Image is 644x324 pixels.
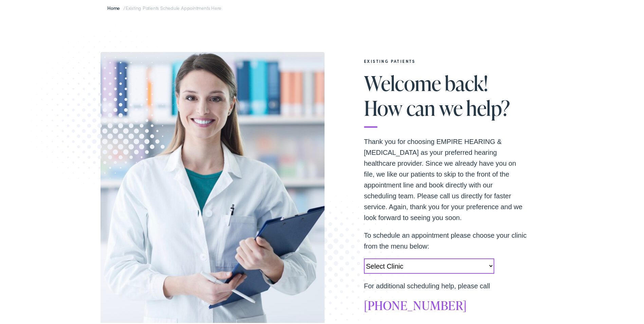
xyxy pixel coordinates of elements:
[15,8,195,193] img: Graphic image with a halftone pattern, contributing to the site's visual design.
[364,229,527,250] p: To schedule an appointment please choose your clinic from the menu below:
[466,95,510,118] span: help?
[364,295,467,312] a: [PHONE_NUMBER]
[107,3,221,10] span: /
[364,71,441,93] span: Welcome
[445,71,487,93] span: back!
[126,3,221,10] span: Existing Patients Schedule Appointments Here
[107,3,123,10] a: Home
[364,95,402,118] span: How
[364,57,527,62] h2: EXISTING PATIENTS
[364,279,527,290] p: For additional scheduling help, please call
[439,95,462,118] span: we
[406,95,435,118] span: can
[100,51,325,324] img: A hearing health professional working at Empire Hearing & Audiology in New York.
[364,135,527,222] p: Thank you for choosing EMPIRE HEARING & [MEDICAL_DATA] as your preferred hearing healthcare provi...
